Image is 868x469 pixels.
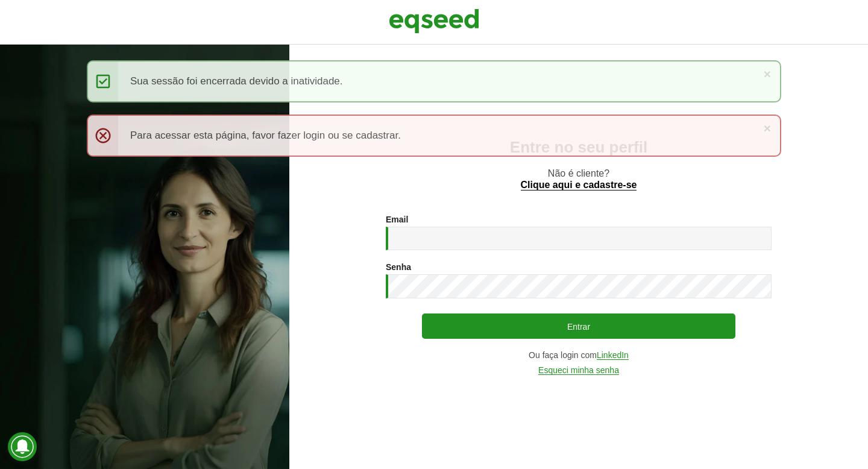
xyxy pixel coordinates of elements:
[764,68,771,80] a: ×
[87,115,781,157] div: Para acessar esta página, favor fazer login ou se cadastrar.
[386,351,772,360] div: Ou faça login com
[422,313,735,339] button: Entrar
[389,6,479,36] img: EqSeed Logo
[538,366,619,375] a: Esqueci minha senha
[87,60,781,102] div: Sua sessão foi encerrada devido a inatividade.
[313,168,844,190] p: Não é cliente?
[764,122,771,134] a: ×
[386,263,411,271] label: Senha
[521,180,637,190] a: Clique aqui e cadastre-se
[386,215,408,224] label: Email
[597,351,629,360] a: LinkedIn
